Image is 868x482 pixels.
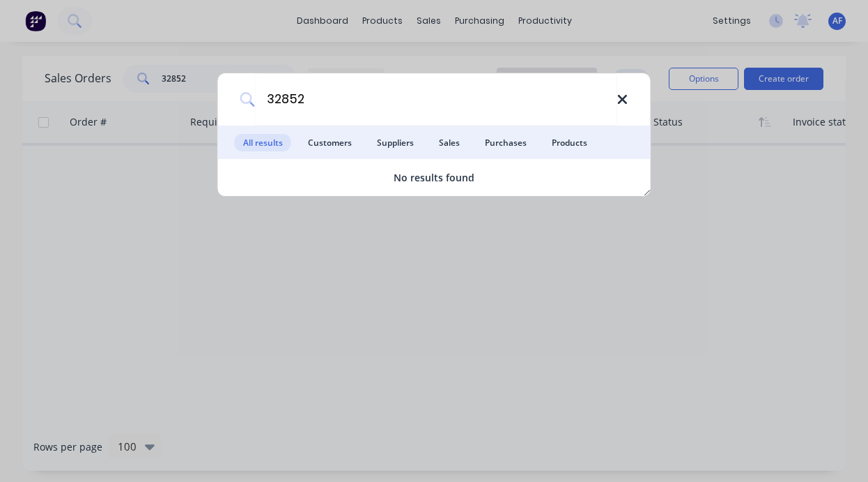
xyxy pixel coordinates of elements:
[235,134,291,151] span: All results
[300,134,360,151] span: Customers
[543,134,596,151] span: Products
[255,73,617,126] input: Start typing a customer or supplier name to create a new order...
[476,134,535,151] span: Purchases
[218,170,651,185] div: No results found
[431,134,468,151] span: Sales
[369,134,422,151] span: Suppliers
